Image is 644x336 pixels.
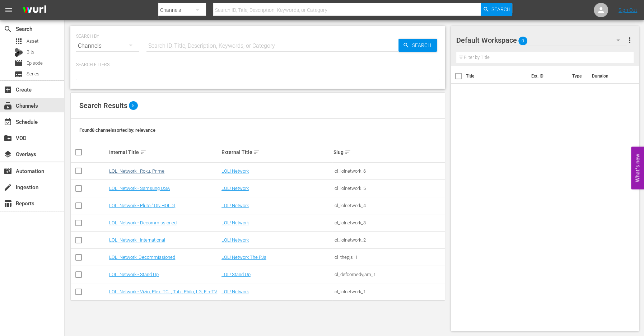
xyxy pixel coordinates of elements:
a: LOL! Network - Decommissioned [109,220,177,225]
a: LOL! Network - International [109,237,165,243]
span: Search [4,25,12,33]
th: Type [568,66,587,86]
a: LOL! Network [221,220,249,225]
a: LOL! Network [221,168,249,174]
span: Bits [27,48,34,56]
span: Channels [4,102,12,110]
span: VOD [4,134,12,143]
span: sort [140,149,146,155]
div: Slug [333,148,444,157]
a: LOL! Network [221,237,249,243]
span: Search [409,39,437,52]
button: more_vert [625,32,634,49]
a: LOL! Network The PJs [221,255,266,260]
span: Search [491,3,510,16]
button: Search [481,3,512,16]
a: LOL! Network - Roku, Prime [109,168,164,174]
div: Channels [76,36,139,56]
div: lol_lolnetwork_3 [333,220,444,225]
span: Episode [14,59,23,67]
button: Search [398,39,437,52]
th: Duration [587,66,630,86]
a: LOL! Stand Up [221,272,251,277]
a: LOL! Network [221,289,249,294]
a: LOL! Network - Stand Up [109,272,159,277]
a: LOL! Network - Samsung USA [109,186,170,191]
div: lol_defcomedyjam_1 [333,272,444,277]
a: Sign Out [619,7,637,13]
span: Episode [27,60,43,67]
span: sort [345,149,351,155]
a: LOL! Network: Decommissioned [109,255,175,260]
div: lol_lolnetwork_6 [333,168,444,174]
span: Search Results [79,101,127,110]
a: LOL! Network - Pluto ( ON HOLD) [109,203,175,208]
a: LOL! Network [221,186,249,191]
div: lol_lolnetwork_5 [333,186,444,191]
img: ans4CAIJ8jUAAAAAAAAAAAAAAAAAAAAAAAAgQb4GAAAAAAAAAAAAAAAAAAAAAAAAJMjXAAAAAAAAAAAAAAAAAAAAAAAAgAT5G... [17,2,52,19]
div: Default Workspace [456,30,627,50]
span: Series [27,70,39,78]
span: 0 [518,33,527,48]
button: Open Feedback Widget [631,147,644,190]
p: Search Filters: [76,62,439,68]
span: menu [4,6,13,14]
span: 8 [129,101,138,110]
span: Automation [4,167,12,176]
div: Bits [14,48,23,57]
span: Overlays [4,150,12,159]
a: LOL! Network - Vizio, Plex, TCL, Tubi, Philo, LG, FireTV [109,289,217,294]
span: Asset [14,37,23,46]
span: more_vert [625,36,634,45]
div: lol_lolnetwork_2 [333,237,444,243]
a: LOL! Network [221,203,249,208]
div: Internal Title [109,148,219,157]
div: lol_lolnetwork_4 [333,203,444,208]
span: Create [4,85,12,94]
span: Reports [4,199,12,208]
span: Series [14,70,23,79]
th: Ext. ID [527,66,568,86]
span: Asset [27,38,38,45]
div: lol_lolnetwork_1 [333,289,444,294]
span: sort [253,149,260,155]
th: Title [466,66,527,86]
span: Found 8 channels sorted by: relevance [79,127,155,133]
span: Schedule [4,118,12,126]
div: lol_thepjs_1 [333,255,444,260]
span: Ingestion [4,183,12,192]
div: External Title [221,148,332,157]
